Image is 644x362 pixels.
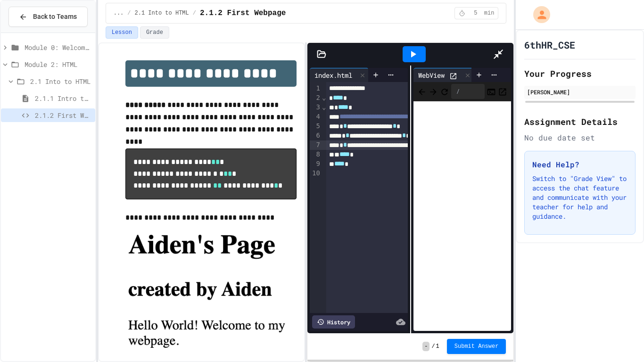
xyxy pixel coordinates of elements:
[523,4,553,25] div: My Account
[310,103,322,112] div: 3
[451,84,485,99] div: /
[524,115,636,128] h2: Assignment Details
[33,12,77,22] span: Back to Teams
[310,84,322,93] div: 1
[193,9,196,17] span: /
[35,93,91,103] span: 2.1.1 Intro to HTML
[413,101,512,331] iframe: Web Preview
[310,70,357,80] div: index.html
[422,342,429,351] span: -
[8,7,88,27] button: Back to Teams
[310,150,322,159] div: 8
[527,88,633,96] div: [PERSON_NAME]
[468,9,483,17] span: 5
[25,59,91,69] span: Module 2: HTML
[429,85,438,97] span: Forward
[106,26,138,39] button: Lesson
[310,169,322,178] div: 10
[417,85,427,97] span: Back
[310,159,322,169] div: 9
[498,86,507,97] button: Open in new tab
[454,343,499,350] span: Submit Answer
[35,110,91,120] span: 2.1.2 First Webpage
[310,112,322,122] div: 4
[484,9,495,17] span: min
[447,339,506,354] button: Submit Answer
[322,94,326,101] span: Fold line
[200,8,286,19] span: 2.1.2 First Webpage
[413,68,474,82] div: WebView
[440,86,449,97] button: Refresh
[310,122,322,131] div: 5
[524,132,636,143] div: No due date set
[30,76,91,86] span: 2.1 Into to HTML
[431,343,435,350] span: /
[310,93,322,103] div: 2
[532,174,627,221] p: Switch to "Grade View" to access the chat feature and communicate with your teacher for help and ...
[524,67,636,80] h2: Your Progress
[135,9,189,17] span: 2.1 Into to HTML
[114,9,124,17] span: ...
[140,26,169,39] button: Grade
[487,86,496,97] button: Console
[25,42,91,52] span: Module 0: Welcome to Web Development
[312,315,355,329] div: History
[322,103,326,111] span: Fold line
[524,38,575,51] h1: 6thHR_CSE
[127,9,131,17] span: /
[310,131,322,140] div: 6
[310,140,322,150] div: 7
[532,159,627,170] h3: Need Help?
[413,70,449,80] div: WebView
[436,343,439,350] span: 1
[310,68,369,82] div: index.html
